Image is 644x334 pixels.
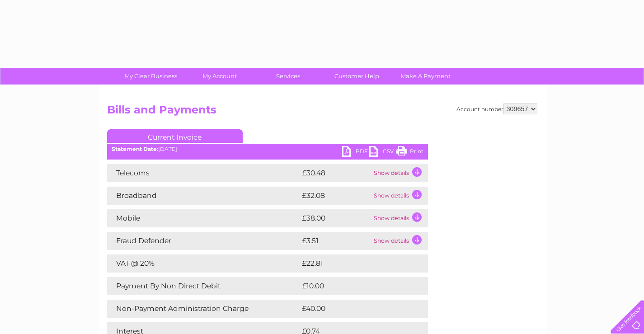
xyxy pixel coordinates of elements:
h2: Bills and Payments [107,103,537,121]
a: PDF [342,146,369,159]
a: Current Invoice [107,129,243,143]
td: Fraud Defender [107,232,300,250]
td: Telecoms [107,164,300,182]
td: £32.08 [300,187,371,205]
a: My Clear Business [113,68,188,85]
td: Broadband [107,187,300,205]
td: Non-Payment Administration Charge [107,300,300,318]
a: Print [396,146,423,159]
td: VAT @ 20% [107,254,300,273]
div: Account number [456,103,537,114]
b: Statement Date: [112,146,158,152]
div: [DATE] [107,146,428,152]
a: Customer Help [320,68,394,85]
a: CSV [369,146,396,159]
td: Show details [371,232,428,250]
td: Payment By Non Direct Debit [107,277,300,295]
td: £30.48 [300,164,371,182]
td: £22.81 [300,254,409,273]
td: £3.51 [300,232,371,250]
td: £38.00 [300,209,371,227]
td: Show details [371,209,428,227]
td: Mobile [107,209,300,227]
td: Show details [371,164,428,182]
td: Show details [371,187,428,205]
a: My Account [182,68,257,85]
td: £40.00 [300,300,410,318]
td: £10.00 [300,277,409,295]
a: Make A Payment [388,68,463,85]
a: Services [251,68,325,85]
